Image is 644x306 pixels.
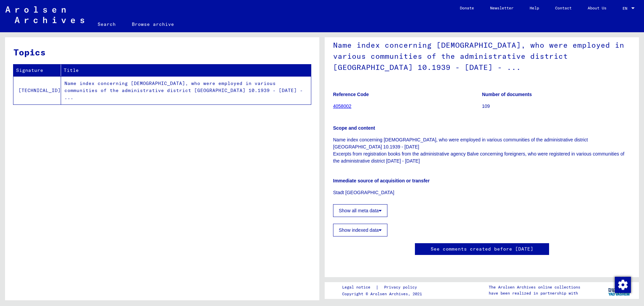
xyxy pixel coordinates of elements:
b: Immediate source of acquisition or transfer [333,178,430,183]
p: have been realized in partnership with [489,290,580,296]
b: Scope and content [333,125,375,131]
a: Legal notice [342,284,376,291]
img: yv_logo.png [607,282,632,299]
div: | [342,284,425,291]
p: Name index concerning [DEMOGRAPHIC_DATA], who were employed in various communities of the adminis... [333,136,631,165]
th: Signature [13,64,61,76]
img: Change consent [615,277,631,293]
span: EN [623,6,630,11]
button: Show all meta data [333,204,387,217]
p: The Arolsen Archives online collections [489,284,580,290]
a: 4058002 [333,103,352,109]
p: 109 [482,103,631,110]
p: Stadt [GEOGRAPHIC_DATA] [333,189,631,196]
td: [TECHNICAL_ID] [13,76,61,104]
h3: Topics [13,46,311,59]
a: Search [90,16,124,32]
td: Name index concerning [DEMOGRAPHIC_DATA], who were employed in various communities of the adminis... [61,76,311,104]
b: Number of documents [482,92,532,97]
p: Copyright © Arolsen Archives, 2021 [342,291,425,297]
a: Privacy policy [379,284,425,291]
h1: Name index concerning [DEMOGRAPHIC_DATA], who were employed in various communities of the adminis... [333,30,631,81]
button: Show indexed data [333,224,387,236]
th: Title [61,64,311,76]
b: Reference Code [333,92,369,97]
a: Browse archive [124,16,182,32]
img: Arolsen_neg.svg [5,6,84,23]
a: See comments created before [DATE] [431,246,533,253]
